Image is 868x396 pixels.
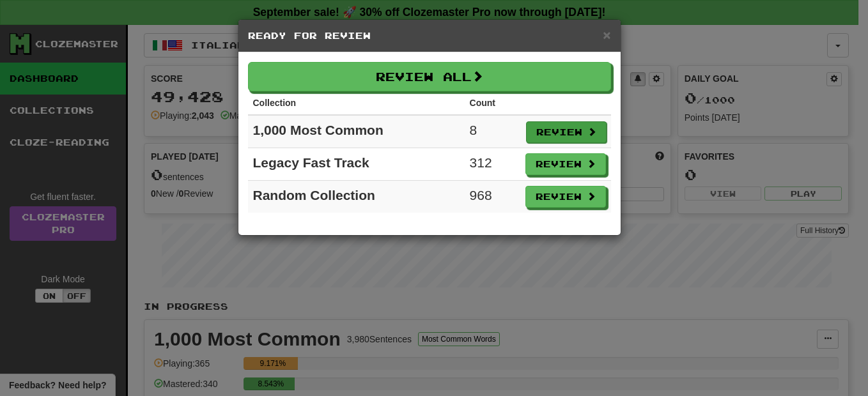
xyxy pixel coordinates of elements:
[525,153,606,175] button: Review
[526,121,607,143] button: Review
[603,27,610,42] span: ×
[248,115,465,148] td: 1,000 Most Common
[248,62,611,91] button: Review All
[248,91,465,115] th: Collection
[525,186,606,208] button: Review
[248,181,465,213] td: Random Collection
[465,181,520,213] td: 968
[465,148,520,181] td: 312
[248,29,611,42] h5: Ready for Review
[603,28,610,42] button: Close
[248,148,465,181] td: Legacy Fast Track
[465,91,520,115] th: Count
[465,115,520,148] td: 8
